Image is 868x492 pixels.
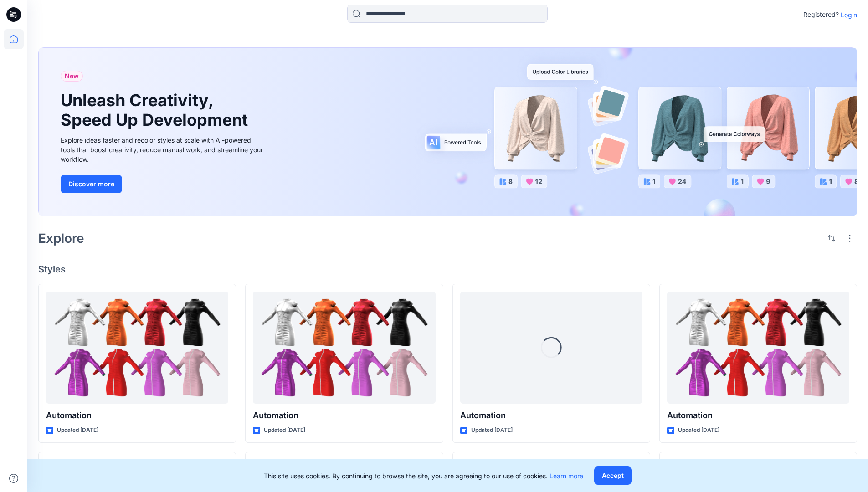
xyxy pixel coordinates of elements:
p: Login [841,10,857,20]
p: Updated [DATE] [471,425,513,435]
button: Accept [594,466,632,485]
a: Learn more [550,472,583,480]
a: Automation [253,292,435,404]
a: Discover more [61,175,266,193]
a: Automation [667,292,849,404]
button: Discover more [61,175,122,193]
p: Automation [253,409,435,422]
a: Automation [46,292,228,404]
div: Explore ideas faster and recolor styles at scale with AI-powered tools that boost creativity, red... [61,135,266,164]
p: Automation [46,409,228,422]
p: Updated [DATE] [57,425,98,435]
span: New [65,71,79,82]
h4: Styles [38,264,857,275]
h2: Explore [38,231,84,246]
p: Automation [460,409,642,422]
p: Updated [DATE] [678,425,719,435]
h1: Unleash Creativity, Speed Up Development [61,91,252,130]
p: Registered? [803,9,839,20]
p: This site uses cookies. By continuing to browse the site, you are agreeing to our use of cookies. [264,471,583,481]
p: Updated [DATE] [264,425,305,435]
p: Automation [667,409,849,422]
